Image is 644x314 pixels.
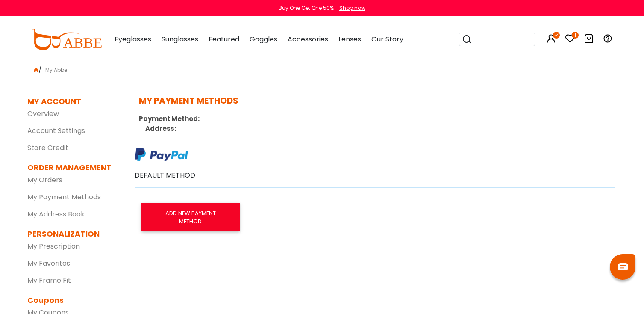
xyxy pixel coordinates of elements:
[27,241,80,251] a: My Prescription
[27,192,101,202] a: My Payment Methods
[279,4,334,12] div: Buy One Get One 50%
[139,114,375,124] div: Payment Method:
[27,258,70,268] a: My Favorites
[32,29,102,50] img: abbeglasses.com
[139,95,611,106] h5: MY PAYMENT METHODS
[27,95,81,107] dt: MY ACCOUNT
[27,209,85,219] a: My Address Book
[42,66,71,74] span: My Abbe
[209,34,239,44] span: Featured
[27,126,85,136] a: Account Settings
[27,175,62,185] a: My Orders
[335,4,365,12] a: Shop now
[339,4,365,12] div: Shop now
[139,124,375,134] div: Address:
[27,162,113,173] dt: ORDER MANAGEMENT
[27,228,113,240] dt: PERSONALIZATION
[141,203,240,231] a: ADD NEW PAYMENT METHOD
[572,32,579,39] i: 1
[27,61,617,75] div: /
[27,143,68,153] a: Store Credit
[371,34,403,44] span: Our Story
[338,34,361,44] span: Lenses
[288,34,328,44] span: Accessories
[135,170,195,181] p: DEFAULT METHOD
[27,275,71,285] a: My Frame Fit
[115,34,151,44] span: Eyeglasses
[250,34,277,44] span: Goggles
[618,263,628,270] img: chat
[34,68,38,72] img: home.png
[27,109,59,118] a: Overview
[27,294,113,306] dt: Coupons
[565,35,575,45] a: 1
[162,34,198,44] span: Sunglasses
